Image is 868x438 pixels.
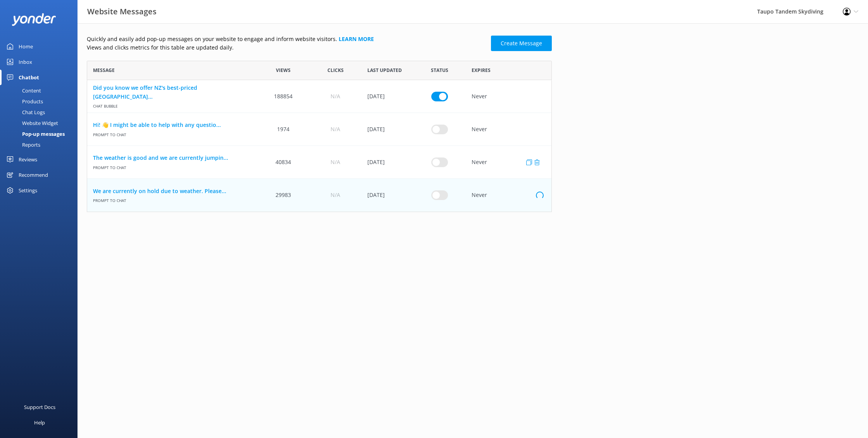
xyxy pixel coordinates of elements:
[367,67,402,74] span: Last updated
[5,139,40,150] div: Reports
[331,158,340,166] span: N/A
[257,146,309,179] div: 40834
[466,80,551,113] div: Never
[93,195,251,204] span: Prompt to Chat
[491,36,552,51] a: Create Message
[93,187,251,195] a: We are currently on hold due to weather. Please...
[24,399,55,415] div: Support Docs
[93,129,251,137] span: Prompt to Chat
[5,85,77,96] a: Content
[362,80,413,113] div: 30 Jan 2025
[331,125,340,133] span: N/A
[87,113,552,146] div: row
[19,54,32,70] div: Inbox
[362,113,413,146] div: 07 May 2025
[87,179,552,212] div: row
[93,162,251,170] span: Prompt to Chat
[93,101,251,109] span: Chat bubble
[257,179,309,212] div: 29983
[93,84,251,101] a: Did you know we offer NZ's best-priced [GEOGRAPHIC_DATA]...
[87,80,552,212] div: grid
[87,35,486,43] p: Quickly and easily add pop-up messages on your website to engage and inform website visitors.
[5,107,45,118] div: Chat Logs
[5,128,65,139] div: Pop-up messages
[87,146,552,179] div: row
[5,118,77,128] a: Website Widget
[5,96,43,107] div: Products
[5,85,41,96] div: Content
[19,167,48,183] div: Recommend
[362,146,413,179] div: 02 Oct 2025
[34,415,45,430] div: Help
[5,118,58,128] div: Website Widget
[12,13,56,26] img: yonder-white-logo.png
[87,43,486,52] p: Views and clicks metrics for this table are updated daily.
[466,146,551,179] div: Never
[93,121,251,129] a: Hi! 👋 I might be able to help with any questio...
[257,113,309,146] div: 1974
[466,113,551,146] div: Never
[362,179,413,212] div: 04 Oct 2025
[5,139,77,150] a: Reports
[5,128,77,139] a: Pop-up messages
[257,80,309,113] div: 188854
[19,70,39,85] div: Chatbot
[276,67,291,74] span: Views
[5,96,77,107] a: Products
[431,67,448,74] span: Status
[93,67,115,74] span: Message
[331,191,340,199] span: N/A
[19,183,37,198] div: Settings
[87,5,157,18] h3: Website Messages
[466,179,551,212] div: Never
[339,35,374,43] a: Learn more
[87,80,552,113] div: row
[19,39,33,54] div: Home
[472,67,491,74] span: Expires
[331,92,340,101] span: N/A
[327,67,344,74] span: Clicks
[93,154,251,162] a: The weather is good and we are currently jumpin...
[5,107,77,118] a: Chat Logs
[19,152,37,167] div: Reviews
